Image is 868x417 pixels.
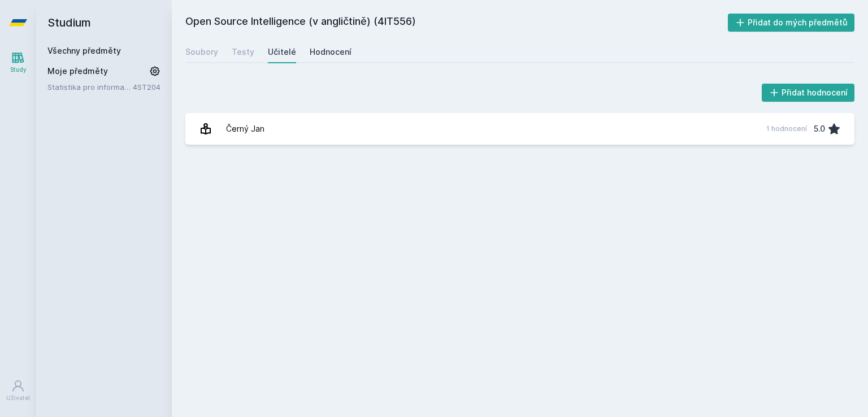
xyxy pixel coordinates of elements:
div: Učitelé [268,46,296,58]
div: Uživatel [6,394,30,402]
div: Černý Jan [226,118,264,140]
span: Moje předměty [47,66,108,77]
button: Přidat hodnocení [762,84,855,102]
a: Statistika pro informatiky [47,81,133,93]
a: Uživatel [2,373,34,408]
div: Soubory [185,46,218,58]
div: Testy [232,46,254,58]
h2: Open Source Intelligence (v angličtině) (4IT556) [185,14,728,32]
div: Study [10,66,27,74]
a: Černý Jan 1 hodnocení 5.0 [185,113,854,145]
div: 5.0 [814,118,825,140]
a: Učitelé [268,41,296,63]
a: Soubory [185,41,218,63]
a: Všechny předměty [47,46,121,55]
div: Hodnocení [310,46,351,58]
button: Přidat do mých předmětů [728,14,855,32]
a: 4ST204 [133,82,160,92]
a: Testy [232,41,254,63]
a: Hodnocení [310,41,351,63]
div: 1 hodnocení [766,124,807,133]
a: Study [2,45,34,80]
